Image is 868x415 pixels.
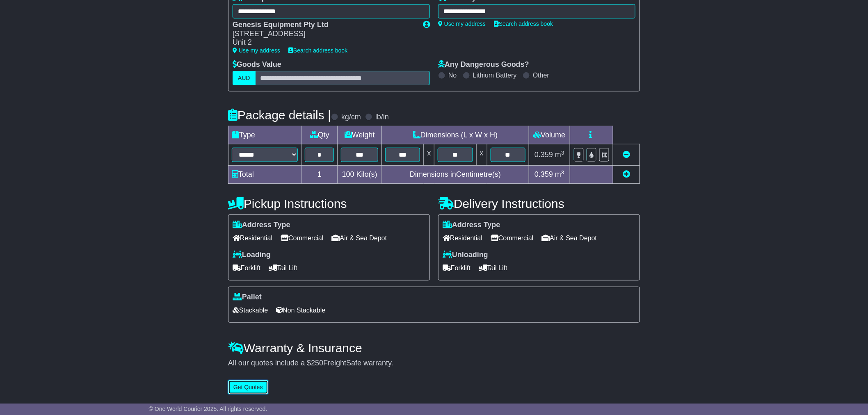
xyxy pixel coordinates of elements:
span: Forklift [233,262,260,274]
span: m [555,170,564,178]
td: Qty [302,126,338,144]
td: Dimensions (L x W x H) [382,126,529,144]
div: All our quotes include a $ FreightSafe warranty. [228,359,640,368]
span: 0.359 [535,170,553,178]
button: Get Quotes [228,380,268,394]
span: © One World Courier 2025. All rights reserved. [149,406,267,412]
span: 0.359 [535,150,553,159]
div: Genesis Equipment Pty Ltd [233,21,415,30]
a: Search address book [288,47,347,54]
a: Add new item [623,170,630,178]
span: Tail Lift [479,262,507,274]
td: Weight [338,126,382,144]
a: Use my address [233,47,280,54]
label: Any Dangerous Goods? [438,60,529,69]
h4: Package details | [228,108,331,122]
a: Use my address [438,21,486,27]
span: Air & Sea Depot [542,232,597,244]
span: Commercial [491,232,533,244]
div: Unit 2 [233,38,415,47]
sup: 3 [561,169,564,176]
label: Unloading [443,251,488,260]
label: kg/cm [341,113,361,122]
label: lb/in [375,113,389,122]
h4: Delivery Instructions [438,197,640,210]
label: Address Type [233,221,290,230]
label: Lithium Battery [473,71,517,79]
span: Commercial [281,232,323,244]
td: x [424,144,434,166]
label: Goods Value [233,60,281,69]
label: Other [533,71,549,79]
span: Forklift [443,262,471,274]
td: Type [228,126,302,144]
span: 100 [342,170,354,178]
span: m [555,150,564,159]
td: Total [228,166,302,184]
label: AUD [233,71,256,85]
h4: Pickup Instructions [228,197,430,210]
span: Residential [233,232,272,244]
sup: 3 [561,150,564,156]
label: Loading [233,251,271,260]
span: 250 [311,359,323,367]
a: Search address book [494,21,553,27]
td: x [476,144,487,166]
div: [STREET_ADDRESS] [233,30,415,39]
td: Kilo(s) [338,166,382,184]
a: Remove this item [623,150,630,159]
label: Pallet [233,293,262,302]
label: No [448,71,457,79]
h4: Warranty & Insurance [228,341,640,355]
td: 1 [302,166,338,184]
span: Stackable [233,304,268,317]
span: Residential [443,232,482,244]
span: Air & Sea Depot [332,232,387,244]
td: Volume [529,126,570,144]
label: Address Type [443,221,500,230]
span: Non Stackable [276,304,325,317]
span: Tail Lift [269,262,297,274]
td: Dimensions in Centimetre(s) [382,166,529,184]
